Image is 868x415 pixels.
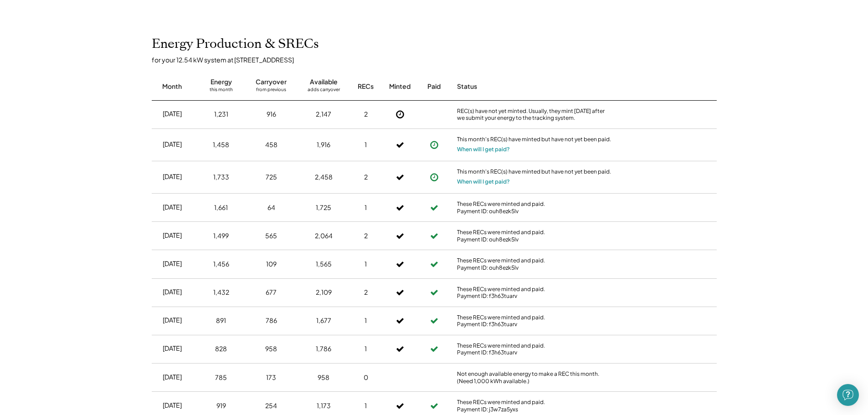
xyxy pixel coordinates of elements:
[457,168,612,177] div: This month's REC(s) have minted but have not yet been paid.
[364,288,368,297] div: 2
[364,110,368,119] div: 2
[216,316,226,325] div: 891
[364,231,368,241] div: 2
[152,56,726,64] div: for your 12.54 kW system at [STREET_ADDRESS]
[317,140,330,149] div: 1,916
[365,260,367,269] div: 1
[457,257,612,271] div: These RECs were minted and paid. Payment ID: ouh8ezk5lv
[163,344,182,353] div: [DATE]
[457,342,612,356] div: These RECs were minted and paid. Payment ID: f3h63tuarv
[214,203,228,212] div: 1,661
[308,87,340,96] div: adds carryover
[457,82,612,91] div: Status
[457,200,612,215] div: These RECs were minted and paid. Payment ID: ouh8ezk5lv
[211,77,232,87] div: Energy
[163,401,182,410] div: [DATE]
[365,140,367,149] div: 1
[265,231,277,241] div: 565
[457,108,612,122] div: REC(s) have not yet minted. Usually, they mint [DATE] after we submit your energy to the tracking...
[266,260,277,269] div: 109
[316,110,331,119] div: 2,147
[265,401,277,410] div: 254
[389,82,411,91] div: Minted
[163,259,182,268] div: [DATE]
[365,316,367,325] div: 1
[163,140,182,149] div: [DATE]
[358,82,374,91] div: RECs
[457,370,612,384] div: Not enough available energy to make a REC this month. (Need 1,000 kWh available.)
[163,172,182,181] div: [DATE]
[457,229,612,243] div: These RECs were minted and paid. Payment ID: ouh8ezk5lv
[427,82,441,91] div: Paid
[316,260,332,269] div: 1,565
[266,288,277,297] div: 677
[364,173,368,182] div: 2
[265,140,277,149] div: 458
[457,314,612,328] div: These RECs were minted and paid. Payment ID: f3h63tuarv
[365,203,367,212] div: 1
[266,173,277,182] div: 725
[216,401,226,410] div: 919
[213,140,229,149] div: 1,458
[256,87,286,96] div: from previous
[393,108,407,121] button: Not Yet Minted
[316,316,331,325] div: 1,677
[457,136,612,145] div: This month's REC(s) have minted but have not yet been paid.
[365,401,367,410] div: 1
[310,77,338,87] div: Available
[214,110,228,119] div: 1,231
[365,344,367,354] div: 1
[152,36,319,52] h2: Energy Production & SRECs
[267,110,276,119] div: 916
[163,109,182,118] div: [DATE]
[267,203,275,212] div: 64
[215,373,227,382] div: 785
[364,373,368,382] div: 0
[266,316,277,325] div: 786
[315,173,333,182] div: 2,458
[265,344,277,354] div: 958
[317,401,331,410] div: 1,173
[213,260,229,269] div: 1,456
[213,173,229,182] div: 1,733
[213,288,229,297] div: 1,432
[427,138,441,152] button: Payment approved, but not yet initiated.
[318,373,329,382] div: 958
[163,231,182,240] div: [DATE]
[457,177,510,186] button: When will I get paid?
[210,87,233,96] div: this month
[316,203,331,212] div: 1,725
[315,231,333,241] div: 2,064
[215,344,227,354] div: 828
[162,82,182,91] div: Month
[163,316,182,325] div: [DATE]
[457,399,612,413] div: These RECs were minted and paid. Payment ID: j3w7za5yxs
[163,287,182,297] div: [DATE]
[163,203,182,212] div: [DATE]
[213,231,229,241] div: 1,499
[316,344,331,354] div: 1,786
[316,288,332,297] div: 2,109
[163,373,182,382] div: [DATE]
[427,170,441,184] button: Payment approved, but not yet initiated.
[457,286,612,300] div: These RECs were minted and paid. Payment ID: f3h63tuarv
[837,384,859,406] div: Open Intercom Messenger
[256,77,287,87] div: Carryover
[266,373,276,382] div: 173
[457,145,510,154] button: When will I get paid?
